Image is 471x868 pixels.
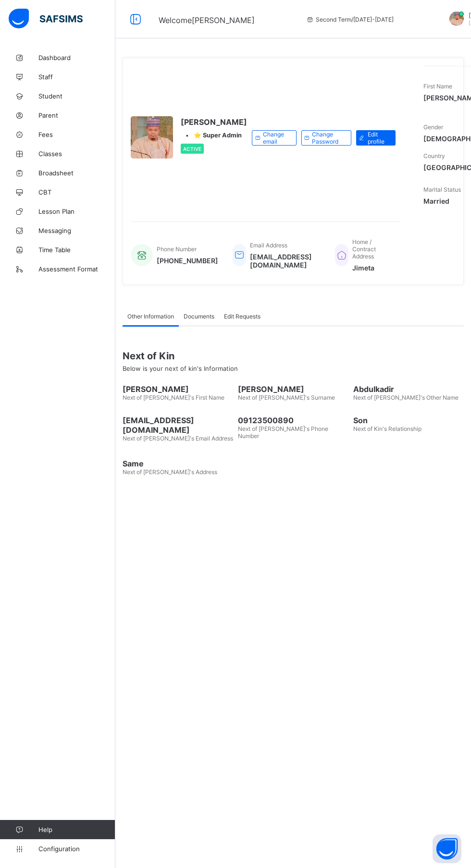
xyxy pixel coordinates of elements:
[368,131,388,145] span: Edit profile
[38,227,115,234] span: Messaging
[306,16,394,23] span: session/term information
[9,9,83,29] img: safsims
[123,468,217,476] span: Next of [PERSON_NAME]'s Address
[38,73,115,81] span: Staff
[423,152,445,159] span: Country
[194,132,242,139] span: ⭐ Super Admin
[312,131,344,145] span: Change Password
[353,425,421,432] span: Next of Kin's Relationship
[38,111,115,119] span: Parent
[123,459,233,468] span: Same
[238,394,335,401] span: Next of [PERSON_NAME]'s Surname
[157,245,197,253] span: Phone Number
[184,313,214,320] span: Documents
[127,313,174,320] span: Other Information
[123,350,464,362] span: Next of Kin
[224,313,260,320] span: Edit Requests
[352,264,391,272] span: Jimeta
[38,845,115,853] span: Configuration
[38,826,115,833] span: Help
[123,394,224,401] span: Next of [PERSON_NAME]'s First Name
[353,384,464,394] span: Abdulkadir
[38,246,115,254] span: Time Table
[123,416,233,435] span: [EMAIL_ADDRESS][DOMAIN_NAME]
[38,92,115,100] span: Student
[183,146,201,152] span: Active
[38,150,115,158] span: Classes
[423,83,452,90] span: First Name
[238,384,348,394] span: [PERSON_NAME]
[38,169,115,177] span: Broadsheet
[433,834,461,863] button: Open asap
[38,188,115,196] span: CBT
[123,365,238,372] span: Below is your next of kin's Information
[181,117,247,127] span: [PERSON_NAME]
[38,131,115,138] span: Fees
[353,416,464,425] span: Son
[38,54,115,61] span: Dashboard
[423,186,461,193] span: Marital Status
[353,394,459,401] span: Next of [PERSON_NAME]'s Other Name
[38,208,115,215] span: Lesson Plan
[250,253,321,269] span: [EMAIL_ADDRESS][DOMAIN_NAME]
[423,123,443,131] span: Gender
[123,384,233,394] span: [PERSON_NAME]
[181,132,247,139] div: •
[159,15,255,25] span: Welcome [PERSON_NAME]
[250,242,287,249] span: Email Address
[263,131,289,145] span: Change email
[157,257,218,265] span: [PHONE_NUMBER]
[238,425,328,440] span: Next of [PERSON_NAME]'s Phone Number
[123,435,233,442] span: Next of [PERSON_NAME]'s Email Address
[352,238,376,260] span: Home / Contract Address
[38,265,115,273] span: Assessment Format
[238,416,348,425] span: 09123500890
